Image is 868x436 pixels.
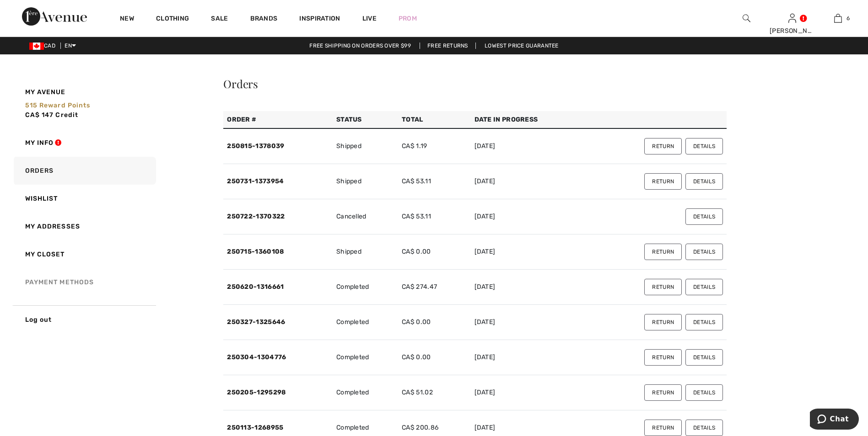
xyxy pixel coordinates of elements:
[227,388,286,396] a: 250205-1295298
[398,270,470,305] td: CA$ 274.47
[12,129,156,157] a: My Info
[685,279,723,295] button: Details
[211,15,228,24] a: Sale
[398,128,470,164] td: CA$ 1.19
[471,164,587,199] td: [DATE]
[644,349,682,366] button: Return
[156,15,189,24] a: Clothing
[333,234,398,270] td: Shipped
[644,420,682,436] button: Return
[227,353,286,361] a: 250304-1304776
[644,173,682,190] button: Return
[788,14,796,22] a: Sign In
[815,13,860,24] a: 6
[227,142,284,150] a: 250815-1378039
[12,240,156,268] a: My Closet
[333,270,398,305] td: Completed
[223,111,333,128] th: Order #
[398,199,470,234] td: CA$ 53.11
[420,43,476,49] a: Free Returns
[398,111,470,128] th: Total
[362,14,377,23] a: Live
[227,177,284,185] a: 250731-1373954
[227,248,284,255] a: 250715-1360108
[399,14,417,23] a: Prom
[25,87,66,97] span: My Avenue
[788,13,796,24] img: My Info
[333,375,398,410] td: Completed
[471,111,587,128] th: Date in Progress
[223,78,727,89] div: Orders
[302,43,418,49] a: Free shipping on orders over $99
[398,164,470,199] td: CA$ 53.11
[644,314,682,330] button: Return
[25,101,91,109] span: 515 Reward points
[471,199,587,234] td: [DATE]
[685,314,723,330] button: Details
[398,305,470,340] td: CA$ 0.00
[333,340,398,375] td: Completed
[333,128,398,164] td: Shipped
[29,43,44,50] img: Canadian Dollar
[471,375,587,410] td: [DATE]
[685,244,723,260] button: Details
[333,199,398,234] td: Cancelled
[644,244,682,260] button: Return
[398,234,470,270] td: CA$ 0.00
[25,111,79,119] span: CA$ 147 Credit
[333,305,398,340] td: Completed
[12,157,156,185] a: Orders
[471,234,587,270] td: [DATE]
[644,138,682,154] button: Return
[477,43,566,49] a: Lowest Price Guarantee
[12,213,156,240] a: My Addresses
[770,26,814,36] div: [PERSON_NAME]
[227,424,283,431] a: 250113-1268955
[65,43,76,49] span: EN
[333,164,398,199] td: Shipped
[12,305,156,334] a: Log out
[29,43,59,49] span: CAD
[471,128,587,164] td: [DATE]
[398,375,470,410] td: CA$ 51.02
[685,173,723,190] button: Details
[250,15,278,24] a: Brands
[743,13,750,24] img: search the website
[810,409,859,431] iframe: Opens a widget where you can chat to one of our agents
[471,340,587,375] td: [DATE]
[644,279,682,295] button: Return
[120,15,134,24] a: New
[685,420,723,436] button: Details
[846,14,850,22] span: 6
[227,283,284,291] a: 250620-1316661
[299,15,340,24] span: Inspiration
[471,305,587,340] td: [DATE]
[12,268,156,296] a: Payment Methods
[685,384,723,401] button: Details
[398,340,470,375] td: CA$ 0.00
[333,111,398,128] th: Status
[227,318,285,326] a: 250327-1325646
[685,208,723,225] button: Details
[834,13,842,24] img: My Bag
[22,7,87,26] img: 1ère Avenue
[227,213,285,220] a: 250722-1370322
[644,384,682,401] button: Return
[685,349,723,366] button: Details
[471,270,587,305] td: [DATE]
[12,185,156,213] a: Wishlist
[685,138,723,154] button: Details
